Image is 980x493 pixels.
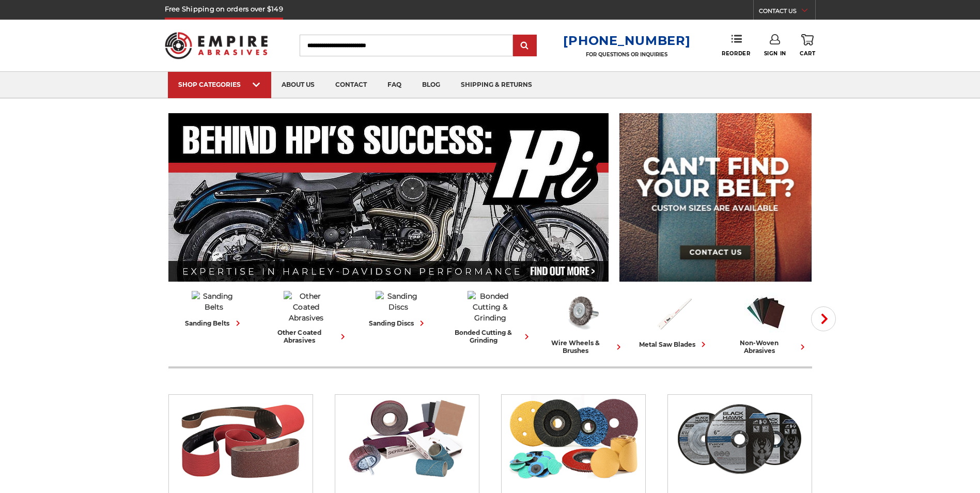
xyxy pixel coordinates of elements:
div: SHOP CATEGORIES [178,81,261,88]
a: CONTACT US [759,5,815,20]
a: Cart [800,34,815,57]
span: Sign In [764,50,786,57]
a: metal saw blades [632,291,716,350]
a: bonded cutting & grinding [448,291,532,344]
img: Sanding Discs [506,395,640,483]
div: other coated abrasives [265,329,348,344]
img: Empire Abrasives [165,25,268,66]
a: blog [412,72,450,98]
img: Other Coated Abrasives [340,395,474,483]
a: wire wheels & brushes [540,291,624,355]
div: non-woven abrasives [724,339,808,355]
img: Banner for an interview featuring Horsepower Inc who makes Harley performance upgrades featured o... [168,113,609,282]
img: Wire Wheels & Brushes [561,291,603,334]
img: Sanding Discs [376,291,421,313]
img: Bonded Cutting & Grinding [673,395,806,483]
div: metal saw blades [639,339,709,350]
a: non-woven abrasives [724,291,808,355]
img: Sanding Belts [174,395,307,483]
div: bonded cutting & grinding [448,329,532,344]
div: sanding belts [185,318,243,329]
button: Next [811,306,836,331]
span: Cart [800,50,815,57]
img: Metal Saw Blades [652,291,695,334]
span: Reorder [722,50,750,57]
a: sanding discs [356,291,440,329]
img: Bonded Cutting & Grinding [468,291,513,323]
a: faq [377,72,412,98]
a: other coated abrasives [265,291,348,344]
a: shipping & returns [450,72,542,98]
img: Other Coated Abrasives [284,291,329,323]
input: Submit [515,36,535,56]
img: Non-woven Abrasives [744,291,787,334]
a: [PHONE_NUMBER] [563,33,690,48]
div: wire wheels & brushes [540,339,624,355]
a: sanding belts [173,291,256,329]
a: contact [325,72,377,98]
div: sanding discs [369,318,427,329]
img: Sanding Belts [192,291,237,313]
a: about us [271,72,325,98]
img: promo banner for custom belts. [619,113,812,282]
p: FOR QUESTIONS OR INQUIRIES [563,51,690,58]
a: Reorder [722,34,750,56]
